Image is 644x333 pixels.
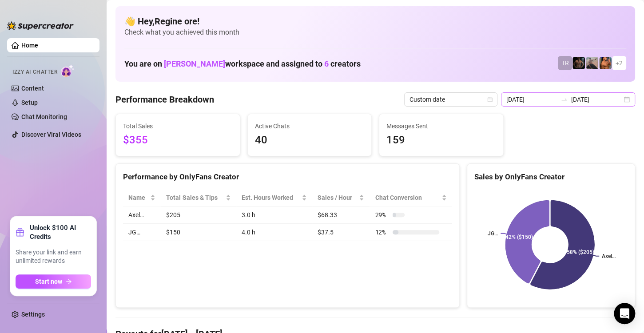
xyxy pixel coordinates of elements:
[487,97,493,102] span: calendar
[561,58,569,68] span: TR
[21,131,81,138] a: Discover Viral Videos
[16,248,91,266] span: Share your link and earn unlimited rewards
[614,303,635,324] div: Open Intercom Messenger
[164,59,225,68] span: [PERSON_NAME]
[123,171,452,183] div: Performance by OnlyFans Creator
[124,59,361,69] h1: You are on workspace and assigned to creators
[586,57,598,69] img: LC
[255,121,365,131] span: Active Chats
[16,228,24,237] span: gift
[488,230,498,237] text: JG…
[318,193,357,202] span: Sales / Hour
[312,224,370,241] td: $37.5
[16,274,91,289] button: Start nowarrow-right
[30,223,91,241] strong: Unlock $100 AI Credits
[7,21,74,30] img: logo-BBDzfeDw.svg
[21,113,67,120] a: Chat Monitoring
[124,28,626,37] span: Check what you achieved this month
[35,278,62,285] span: Start now
[21,85,44,92] a: Content
[161,224,236,241] td: $150
[616,58,623,68] span: + 2
[128,193,148,202] span: Name
[599,57,612,69] img: JG
[21,311,45,318] a: Settings
[236,224,312,241] td: 4.0 h
[602,253,616,259] text: Axel…
[370,189,452,206] th: Chat Conversion
[474,171,628,183] div: Sales by OnlyFans Creator
[21,42,38,49] a: Home
[312,189,370,206] th: Sales / Hour
[124,15,626,28] h4: 👋 Hey, Regine ore !
[572,57,585,69] img: Trent
[123,206,161,224] td: Axel…
[386,121,496,131] span: Messages Sent
[123,224,161,241] td: JG…
[386,132,496,149] span: 159
[161,206,236,224] td: $205
[161,189,236,206] th: Total Sales & Tips
[324,59,329,68] span: 6
[166,193,224,202] span: Total Sales & Tips
[123,121,233,131] span: Total Sales
[61,64,75,77] img: AI Chatter
[506,95,557,104] input: Start date
[66,278,72,285] span: arrow-right
[236,206,312,224] td: 3.0 h
[21,99,38,106] a: Setup
[12,68,57,76] span: Izzy AI Chatter
[255,132,365,149] span: 40
[375,193,439,202] span: Chat Conversion
[115,93,214,106] h4: Performance Breakdown
[123,132,233,149] span: $355
[409,93,492,106] span: Custom date
[375,210,389,220] span: 29 %
[375,227,389,237] span: 12 %
[561,96,568,103] span: to
[312,206,370,224] td: $68.33
[123,189,161,206] th: Name
[571,95,622,104] input: End date
[561,96,568,103] span: swap-right
[242,193,300,202] div: Est. Hours Worked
